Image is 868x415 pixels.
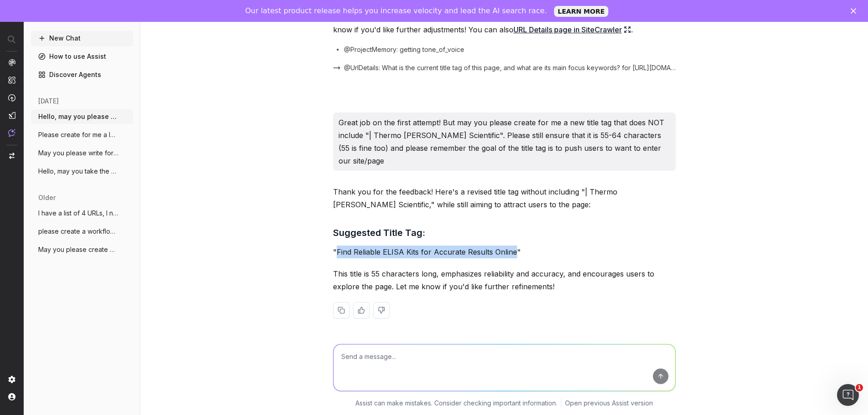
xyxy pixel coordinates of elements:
[837,384,859,406] iframe: Intercom live chat
[333,267,676,293] p: This title is 55 characters long, emphasizes reliability and accuracy, and encourages users to ex...
[31,206,133,220] button: I have a list of 4 URLs, I need you to p
[333,246,676,258] p: "Find Reliable ELISA Kits for Accurate Results Online"
[38,167,118,176] span: Hello, may you take the below title tag
[31,164,133,179] button: Hello, may you take the below title tag
[38,193,56,202] span: older
[38,227,118,236] span: please create a workflow to help me iden
[333,63,676,72] button: @UrlDetails: What is the current title tag of this page, and what are its main focus keywords? fo...
[31,128,133,142] button: Please create for me a longer meta descr
[8,59,15,66] img: Analytics
[8,112,15,119] img: Studio
[31,49,133,64] a: How to use Assist
[38,130,118,139] span: Please create for me a longer meta descr
[344,45,464,54] span: @ProjectMemory: getting tone_of_voice
[31,242,133,257] button: May you please create me a workflow to p
[8,129,15,137] img: Assist
[856,384,863,391] span: 1
[339,116,670,167] p: Great job on the first attempt! But may you please create for me a new title tag that does NOT in...
[355,399,557,408] p: Assist can make mistakes. Consider checking important information.
[344,63,676,72] span: @UrlDetails: What is the current title tag of this page, and what are its main focus keywords? fo...
[31,146,133,160] button: May you please write for me a meta descr
[31,67,133,82] a: Discover Agents
[245,6,547,15] div: Our latest product release helps you increase velocity and lead the AI search race.
[8,376,15,383] img: Setting
[333,225,676,240] h3: Suggested Title Tag:
[319,189,328,198] img: Botify assist logo
[565,399,653,408] a: Open previous Assist version
[514,23,631,36] a: URL Details page in SiteCrawler
[8,94,15,102] img: Activation
[38,149,118,158] span: May you please write for me a meta descr
[38,209,118,218] span: I have a list of 4 URLs, I need you to p
[851,8,860,14] div: Close
[38,97,59,106] span: [DATE]
[31,109,133,124] button: Hello, may you please create for me a ti
[333,185,676,211] p: Thank you for the feedback! Here's a revised title tag without including "| Thermo [PERSON_NAME] ...
[9,153,15,159] img: Switch project
[554,6,608,17] a: LEARN MORE
[31,31,133,46] button: New Chat
[8,393,15,400] img: My account
[38,112,118,121] span: Hello, may you please create for me a ti
[8,76,15,84] img: Intelligence
[38,245,118,254] span: May you please create me a workflow to p
[31,224,133,239] button: please create a workflow to help me iden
